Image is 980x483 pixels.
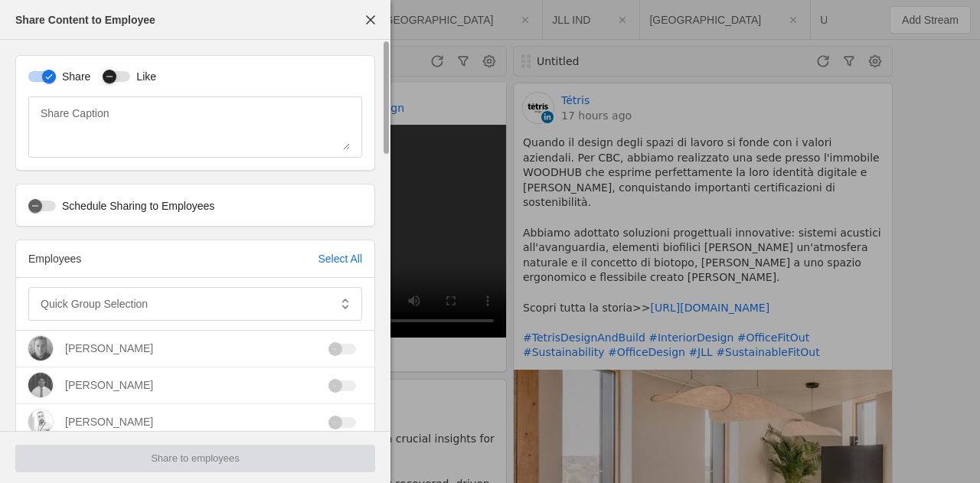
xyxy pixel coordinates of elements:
label: Like [130,69,156,84]
img: cache [28,336,53,361]
mat-label: Quick Group Selection [41,295,148,313]
div: [PERSON_NAME] [65,377,153,393]
label: Share [56,69,90,84]
div: Share Content to Employee [15,12,155,28]
span: Employees [28,253,81,265]
mat-label: Share Caption [41,104,109,122]
img: cache [28,410,53,434]
div: [PERSON_NAME] [65,341,153,356]
div: [PERSON_NAME] [65,414,153,429]
div: Select All [318,251,362,266]
img: cache [28,373,53,397]
label: Schedule Sharing to Employees [56,198,214,214]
